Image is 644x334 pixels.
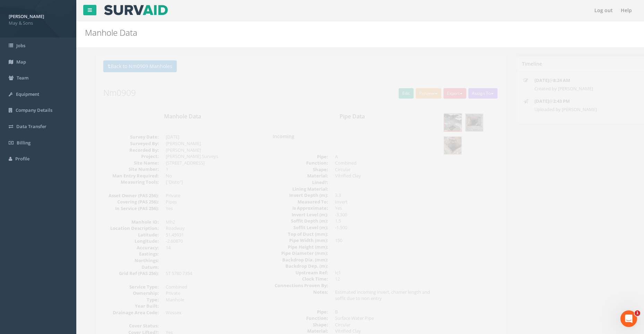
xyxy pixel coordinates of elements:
dt: Recorded By: [92,147,147,153]
dt: Project: [92,153,147,160]
dd: Private [154,192,251,199]
dd: [PERSON_NAME] [154,147,251,153]
h2: Manhole Data [85,28,542,37]
strong: [DATE] [523,77,538,83]
span: Profile [15,156,29,162]
strong: 8:24 AM [542,77,559,83]
dt: Northings: [92,257,147,264]
p: Uploaded by [PERSON_NAME] [523,106,618,113]
dd: Estimated incoming invert, chamer length and soffit due to non entry [324,289,420,302]
dd: -3.300 [324,211,420,218]
dt: Survey Date: [92,134,147,140]
dd: ST 5780 7354 [154,270,251,277]
dt: Accuracy: [92,244,147,251]
dt: Surveyed By: [92,140,147,147]
dt: Invert Level (m): [261,211,317,218]
dd: Ic1 [324,269,420,276]
dd: No [154,173,251,179]
dt: Pipe: [261,153,317,160]
dt: Upstream Ref: [261,269,317,276]
h3: Pipe Data [261,114,420,120]
dt: In Service (PAS 256): [92,205,147,212]
dt: Measured To: [261,199,317,205]
dt: Clock Time: [261,276,317,282]
dt: Backdrop Dep. (m): [261,263,317,269]
dd: Wessex [154,309,251,316]
h4: Incoming [261,134,420,139]
dd: 150 [324,237,420,244]
dd: ["Disto"] [154,179,251,185]
dt: Shape: [261,166,317,173]
span: May & Sons [9,20,68,26]
dd: Combined [154,284,251,290]
dt: Manhole ID: [92,219,147,225]
dd: 1 [154,166,251,173]
dt: Connections Proven By: [261,282,317,289]
dt: Backdrop Dia. (mm): [261,257,317,263]
dt: Notes: [261,289,317,295]
strong: [PERSON_NAME] [9,13,44,19]
dt: Invert Depth (m): [261,192,317,199]
dt: Eastings: [92,251,147,257]
a: Edit [387,88,402,99]
button: Preview [404,88,430,99]
dd: Yes [324,205,420,211]
dt: Location Description: [92,225,147,232]
dd: Invert [324,199,420,205]
span: Company Details [16,107,52,113]
dd: 51.45931 [154,232,251,238]
dt: Pipe: [261,309,317,315]
dd: Circular [324,322,420,328]
img: 43d4fe4b-39c3-658b-b400-2861691d9c21_3e1da26c-1e23-7a55-dcbb-782bbd6e8e6b_thumb.jpg [433,114,450,131]
strong: [DATE] [523,98,538,104]
p: Created by [PERSON_NAME] [523,85,618,92]
dt: Pipe Diameter (mm): [261,250,317,257]
dd: Pipes [154,199,251,205]
dd: [PERSON_NAME] [154,140,251,147]
dt: Function: [261,315,317,322]
span: Data Transfer [16,123,46,130]
dt: Lining Material: [261,186,317,192]
dd: A [324,153,420,160]
dd: -2.60870 [154,238,251,244]
dt: Measuring Tools: [92,179,147,185]
button: Export [432,88,455,99]
dd: 12 [324,276,420,282]
span: Map [16,59,26,65]
h2: Nm0909 [92,88,488,97]
dt: Top of Duct (mm): [261,231,317,237]
dt: Grid Ref (PAS 256): [92,270,147,277]
dd: Private [154,290,251,297]
dd: Manhole [154,297,251,303]
dt: Drainage Area Code: [92,309,147,316]
dd: 3.3 [324,192,420,199]
dt: Function: [261,160,317,166]
dt: Covering (PAS 256): [92,199,147,205]
img: 43d4fe4b-39c3-658b-b400-2861691d9c21_2bf7fb41-993a-0233-0a0c-78faa8ccb852_thumb.jpg [454,114,472,131]
dd: Roadway [154,225,251,232]
span: Equipment [16,91,39,97]
dd: Combined [324,160,420,166]
h3: Manhole Data [92,114,251,120]
dt: Cover Status: [92,323,147,329]
dd: B [324,309,420,315]
dt: Latitude: [92,232,147,238]
button: Back to Nm0909 Manholes [92,60,165,72]
iframe: Intercom live chat [620,310,637,327]
span: Billing [17,140,31,146]
strong: 2:43 PM [542,98,558,104]
dd: 14 [154,244,251,251]
dt: Type: [92,297,147,303]
span: Jobs [16,42,25,49]
dt: Soffit Level (m): [261,224,317,231]
dt: Asset Owner (PAS 256): [92,192,147,199]
dt: Is Approximate: [261,205,317,211]
dd: [DATE] [154,134,251,140]
dt: Lined?: [261,179,317,186]
dt: Material: [261,173,317,179]
dt: Shape: [261,322,317,328]
button: Assign To [457,88,486,99]
dt: Soffit Depth (m): [261,218,317,224]
dt: Ownership: [92,290,147,297]
span: 1 [635,310,640,316]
